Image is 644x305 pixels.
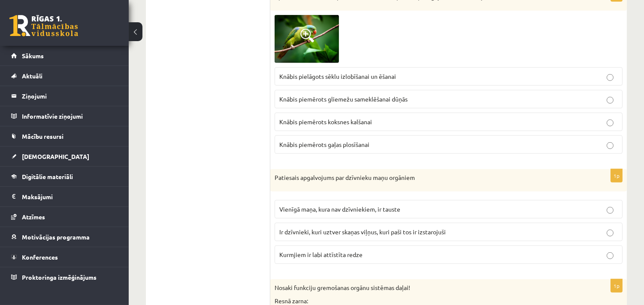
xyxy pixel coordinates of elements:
img: 1.jpg [275,15,339,63]
span: Knābis piemērots koksnes kalšanai [279,118,372,126]
span: Motivācijas programma [22,233,90,241]
input: Vienīgā maņa, kura nav dzīvniekiem, ir tauste [607,207,614,214]
input: Kurmjiem ir labi attīstīta redze [607,252,614,259]
span: Proktoringa izmēģinājums [22,273,97,281]
a: Ziņojumi [11,86,118,106]
legend: Ziņojumi [22,86,118,106]
span: Aktuāli [22,72,42,80]
input: Ir dzīvnieki, kuri uztver skaņas viļņus, kuri paši tos ir izstarojuši [607,230,614,236]
span: Sākums [22,52,44,60]
a: Mācību resursi [11,126,118,146]
a: Maksājumi [11,187,118,206]
a: Proktoringa izmēģinājums [11,267,118,287]
span: Kurmjiem ir labi attīstīta redze [279,251,363,258]
span: Ir dzīvnieki, kuri uztver skaņas viļņus, kuri paši tos ir izstarojuši [279,228,446,236]
a: Konferences [11,247,118,267]
input: Knābis piemērots gliemežu sameklēšanai dūņās [607,97,614,104]
span: Knābis piemērots gliemežu sameklēšanai dūņās [279,95,408,103]
span: Knābis pielāgots sēklu izlobīšanai un ēšanai [279,72,396,80]
span: Mācību resursi [22,132,63,140]
a: Motivācijas programma [11,227,118,247]
a: Digitālie materiāli [11,167,118,186]
a: Informatīvie ziņojumi [11,106,118,126]
span: Vienīgā maņa, kura nav dzīvniekiem, ir tauste [279,205,400,213]
input: Knābis pielāgots sēklu izlobīšanai un ēšanai [607,74,614,81]
a: Rīgas 1. Tālmācības vidusskola [9,15,78,36]
p: Nosaki funkciju gremošanas orgānu sistēmas daļai! [275,284,580,292]
a: Sākums [11,46,118,66]
legend: Informatīvie ziņojumi [22,106,118,126]
input: Knābis piemērots gaļas plosīšanai [607,142,614,149]
p: 1p [611,169,623,182]
span: Konferences [22,253,58,261]
span: Digitālie materiāli [22,173,73,180]
a: [DEMOGRAPHIC_DATA] [11,147,118,166]
p: 1p [611,279,623,293]
span: Knābis piemērots gaļas plosīšanai [279,141,369,148]
span: Atzīmes [22,213,45,221]
a: Atzīmes [11,207,118,227]
a: Aktuāli [11,66,118,86]
legend: Maksājumi [22,187,118,206]
p: Patiesais apgalvojums par dzīvnieku maņu orgāniem [275,173,580,182]
input: Knābis piemērots koksnes kalšanai [607,120,614,126]
span: [DEMOGRAPHIC_DATA] [22,152,89,160]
